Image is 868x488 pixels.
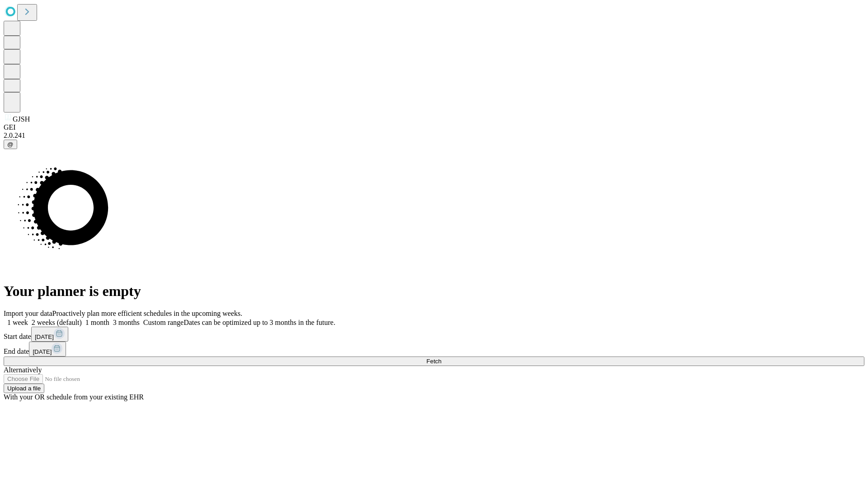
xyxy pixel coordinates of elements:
span: [DATE] [33,348,52,355]
span: 2 weeks (default) [32,319,82,326]
h1: Your planner is empty [4,283,864,300]
span: With your OR schedule from your existing EHR [4,393,144,401]
div: Start date [4,327,864,342]
span: GJSH [13,115,30,123]
div: GEI [4,123,864,131]
span: 3 months [113,319,140,326]
span: Dates can be optimized up to 3 months in the future. [184,319,335,326]
button: @ [4,140,17,149]
span: Alternatively [4,366,42,374]
span: @ [7,141,14,148]
span: 1 month [85,319,109,326]
button: Fetch [4,357,864,366]
span: Proactively plan more efficient schedules in the upcoming weeks. [52,310,242,317]
span: Fetch [426,358,441,365]
span: 1 week [7,319,28,326]
button: [DATE] [29,342,66,357]
div: End date [4,342,864,357]
span: Custom range [143,319,184,326]
span: Import your data [4,310,52,317]
button: [DATE] [31,327,68,342]
span: [DATE] [35,333,54,340]
div: 2.0.241 [4,131,864,140]
button: Upload a file [4,384,44,393]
